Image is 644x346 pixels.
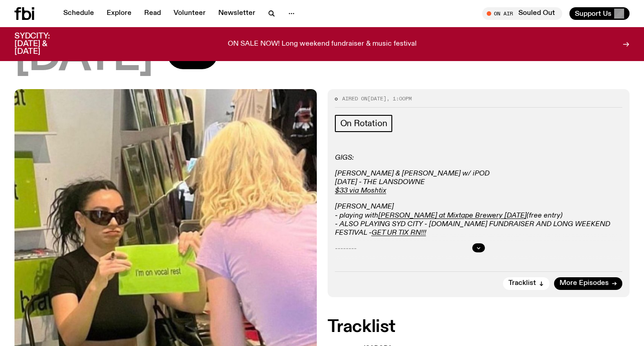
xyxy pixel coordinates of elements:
[575,9,611,18] span: Support Us
[335,212,378,219] em: - playing with
[503,277,550,290] button: Tracklist
[508,280,536,287] span: Tracklist
[378,212,526,219] a: [PERSON_NAME] at Mixtape Brewery [DATE]
[335,170,489,177] em: [PERSON_NAME] & [PERSON_NAME] w/ iPOD
[14,38,153,78] span: [DATE]
[328,319,630,335] h2: Tracklist
[367,95,386,102] span: [DATE]
[14,33,72,56] h3: SYDCITY: [DATE] & [DATE]
[213,7,261,20] a: Newsletter
[335,179,425,186] em: [DATE] - THE LANSDOWNE
[371,229,426,237] a: GET UR TIX RN!!!
[335,221,610,237] em: - ALSO PLAYING SYD CITY - [DOMAIN_NAME] FUNDRAISER AND LONG WEEKEND FESTIVAL -
[168,7,211,20] a: Volunteer
[335,187,386,194] a: $33 via Moshtix
[228,40,417,48] p: ON SALE NOW! Long weekend fundraiser & music festival
[569,7,630,20] button: Support Us
[335,203,394,210] em: [PERSON_NAME]
[482,7,562,20] button: On AirSouled Out
[559,280,609,287] span: More Episodes
[335,115,393,132] a: On Rotation
[139,7,166,20] a: Read
[335,154,354,161] em: GIGS:
[340,118,387,128] span: On Rotation
[554,277,622,290] a: More Episodes
[101,7,137,20] a: Explore
[58,7,99,20] a: Schedule
[342,95,367,102] span: Aired on
[386,95,412,102] span: , 1:00pm
[526,212,563,219] em: (free entry)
